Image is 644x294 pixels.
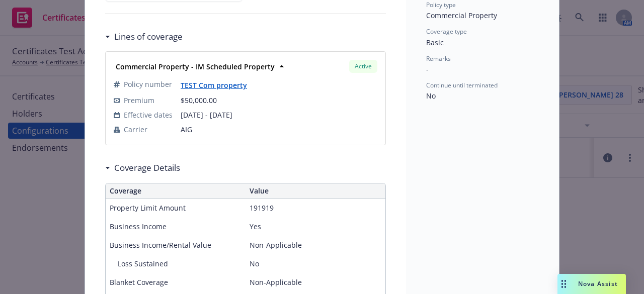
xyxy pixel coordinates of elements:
span: $50,000.00 [181,95,217,105]
strong: Commercial Property - IM Scheduled Property [116,62,275,71]
span: Remarks [426,54,451,63]
div: Coverage Details [105,161,180,174]
th: Value [246,183,385,199]
th: Coverage [106,183,246,199]
span: Coverage type [426,27,467,36]
button: Nova Assist [557,274,626,294]
span: Policy type [426,1,456,9]
span: No [426,91,436,101]
div: Drag to move [557,274,570,294]
span: Continue until terminated [426,81,498,89]
span: Commercial Property [426,11,497,20]
h3: Coverage Details [114,161,180,174]
td: Business Income [106,217,246,236]
span: Carrier [124,124,147,135]
a: TEST Com property [181,80,255,90]
span: Nova Assist [578,279,618,288]
td: Business Income/Rental Value [106,236,246,254]
td: Property Limit Amount [106,199,246,217]
td: Non-Applicable [246,236,385,254]
td: Blanket Coverage [106,273,246,291]
td: No [246,254,385,273]
td: Non-Applicable [246,273,385,291]
span: AIG [181,124,377,135]
h3: Lines of coverage [114,30,183,43]
span: Basic [426,38,444,47]
span: Policy number [124,79,172,89]
span: TEST Com property [181,79,255,90]
span: [DATE] - [DATE] [181,110,377,120]
td: 191919 [246,199,385,217]
div: Lines of coverage [105,30,183,43]
span: - [426,64,429,74]
td: Loss Sustained [106,254,246,273]
span: Active [353,62,373,71]
span: Premium [124,95,154,106]
span: Effective dates [124,110,173,120]
td: Yes [246,217,385,236]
